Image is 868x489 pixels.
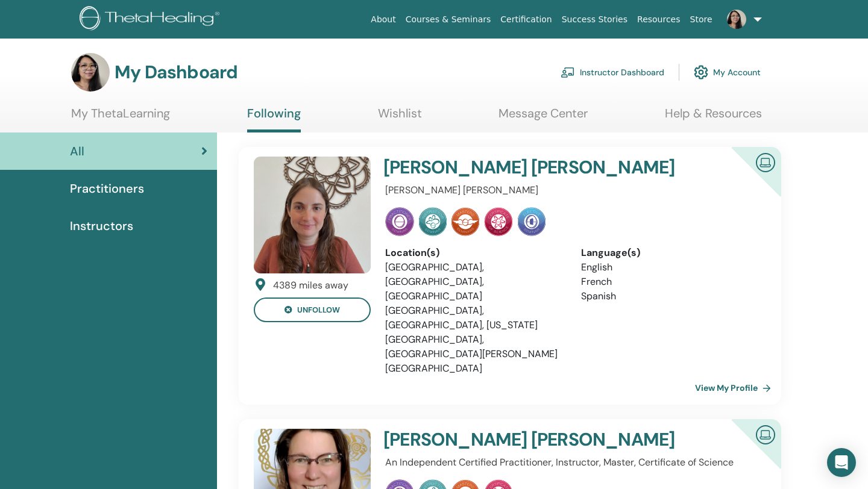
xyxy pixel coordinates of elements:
span: Instructors [70,217,133,235]
li: [GEOGRAPHIC_DATA], [GEOGRAPHIC_DATA], [GEOGRAPHIC_DATA] [385,260,563,304]
button: unfollow [254,297,371,322]
a: Help & Resources [665,106,762,129]
a: Certification [495,8,556,31]
img: Certified Online Instructor [751,420,780,447]
a: Courses & Seminars [401,8,496,31]
a: Store [685,8,717,31]
img: default.jpg [254,157,371,273]
img: cog.svg [694,62,708,83]
li: [GEOGRAPHIC_DATA], [GEOGRAPHIC_DATA][PERSON_NAME][GEOGRAPHIC_DATA] [385,332,563,376]
a: Message Center [498,106,588,129]
a: About [366,8,400,31]
li: Spanish [581,289,759,304]
p: An Independent Certified Practitioner, Instructor, Master, Certificate of Science [385,455,759,470]
li: French [581,275,759,289]
a: My Account [694,59,761,86]
div: Certified Online Instructor [712,419,781,488]
div: Location(s) [385,246,563,260]
a: Resources [632,8,685,31]
img: logo.png [80,6,224,33]
h4: [PERSON_NAME] [PERSON_NAME] [383,429,696,450]
div: Certified Online Instructor [712,147,781,216]
a: Instructor Dashboard [561,59,664,86]
img: Certified Online Instructor [751,148,780,175]
span: All [70,142,84,160]
a: Following [247,106,301,132]
div: 4389 miles away [273,278,348,293]
div: Language(s) [581,246,759,260]
img: default.jpg [727,10,746,29]
h4: [PERSON_NAME] [PERSON_NAME] [383,157,696,178]
h3: My Dashboard [115,61,237,83]
li: [GEOGRAPHIC_DATA], [GEOGRAPHIC_DATA], [US_STATE] [385,304,563,332]
img: chalkboard-teacher.svg [561,67,575,78]
div: Open Intercom Messenger [827,448,856,477]
a: My ThetaLearning [71,106,170,129]
a: View My Profile [695,376,776,400]
a: Success Stories [557,8,632,31]
img: default.jpg [71,53,110,92]
p: [PERSON_NAME] [PERSON_NAME] [385,183,759,198]
li: English [581,260,759,275]
a: Wishlist [378,106,422,129]
span: Practitioners [70,179,144,198]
